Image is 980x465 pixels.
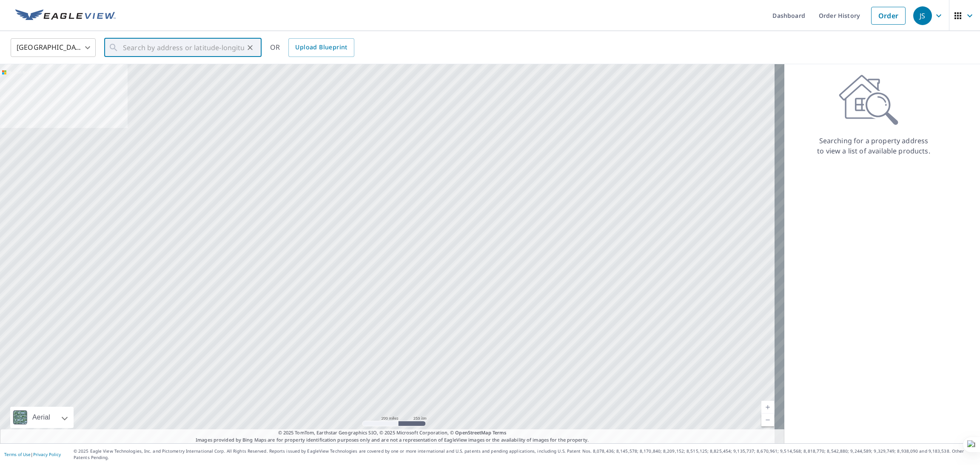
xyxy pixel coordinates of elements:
div: Aerial [30,407,53,428]
a: Privacy Policy [33,451,61,457]
a: Current Level 5, Zoom In [761,401,774,414]
a: Terms of Use [4,451,31,457]
p: Searching for a property address to view a list of available products. [817,136,931,156]
a: Terms [493,429,507,436]
img: EV Logo [15,9,116,22]
span: © 2025 TomTom, Earthstar Geographics SIO, © 2025 Microsoft Corporation, © [278,429,507,437]
a: OpenStreetMap [455,429,491,436]
a: Current Level 5, Zoom Out [761,414,774,426]
p: © 2025 Eagle View Technologies, Inc. and Pictometry International Corp. All Rights Reserved. Repo... [74,448,976,461]
div: JS [913,6,932,25]
div: Aerial [10,407,74,428]
div: OR [270,38,354,57]
p: | [4,452,61,457]
span: Upload Blueprint [295,42,347,53]
a: Order [871,7,906,25]
div: [GEOGRAPHIC_DATA] [11,36,96,60]
input: Search by address or latitude-longitude [123,36,244,60]
button: Clear [244,42,256,54]
a: Upload Blueprint [288,38,354,57]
